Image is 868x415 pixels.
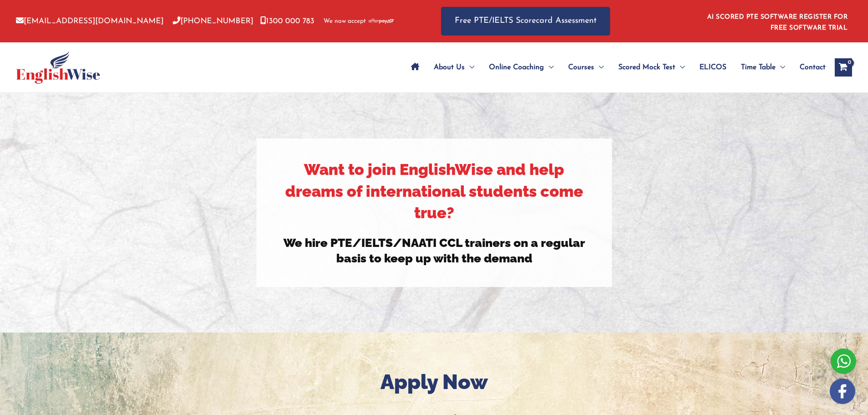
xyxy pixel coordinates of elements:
[675,51,685,83] span: Menu Toggle
[702,6,852,36] aside: Header Widget 1
[611,51,692,83] a: Scored Mock TestMenu Toggle
[441,7,610,36] a: Free PTE/IELTS Scorecard Assessment
[173,17,253,25] a: [PHONE_NUMBER]
[426,51,482,83] a: About UsMenu Toggle
[618,51,675,83] span: Scored Mock Test
[561,51,611,83] a: CoursesMenu Toggle
[734,51,792,83] a: Time TableMenu Toggle
[692,51,734,83] a: ELICOS
[16,51,100,84] img: cropped-ew-logo
[282,236,587,266] h3: We hire PTE/IELTS/NAATI CCL trainers on a regular basis to keep up with the demand
[800,51,826,83] span: Contact
[707,14,848,31] a: AI SCORED PTE SOFTWARE REGISTER FOR FREE SOFTWARE TRIAL
[324,17,366,26] span: We now accept
[699,51,726,83] span: ELICOS
[465,51,474,83] span: Menu Toggle
[741,51,776,83] span: Time Table
[489,51,544,83] span: Online Coaching
[544,51,554,83] span: Menu Toggle
[16,17,164,25] a: [EMAIL_ADDRESS][DOMAIN_NAME]
[380,370,488,394] strong: Apply Now
[830,379,855,404] img: white-facebook.png
[776,51,785,83] span: Menu Toggle
[260,17,314,25] a: 1300 000 783
[835,58,852,77] a: View Shopping Cart, empty
[568,51,594,83] span: Courses
[792,51,826,83] a: Contact
[285,160,583,222] strong: Want to join EnglishWise and help dreams of international students come true?
[594,51,604,83] span: Menu Toggle
[369,19,394,24] img: Afterpay-Logo
[434,51,465,83] span: About Us
[482,51,561,83] a: Online CoachingMenu Toggle
[404,51,826,83] nav: Site Navigation: Main Menu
